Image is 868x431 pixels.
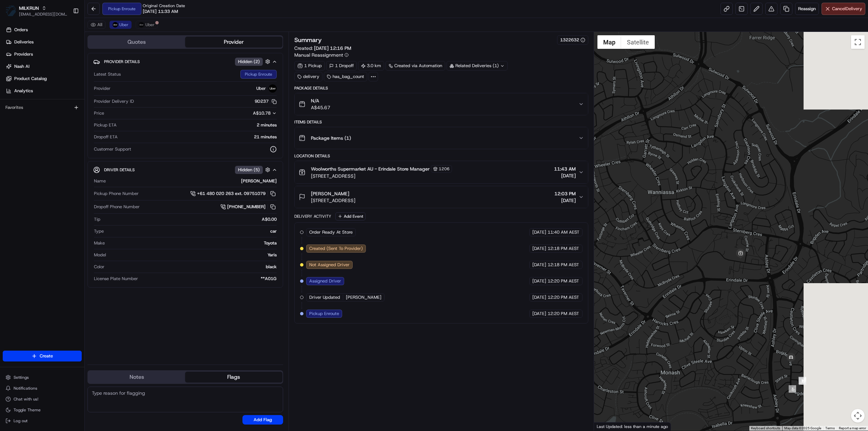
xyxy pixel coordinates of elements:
[751,426,780,431] button: Keyboard shortcuts
[109,252,277,258] div: Yaris
[255,98,277,104] button: 9D237
[554,172,576,179] span: [DATE]
[143,8,178,15] span: [DATE] 11:33 AM
[94,191,139,197] span: Pickup Phone Number
[94,98,134,104] span: Provider Delivery ID
[3,37,84,47] a: Deliveries
[120,134,277,140] div: 21 minutes
[190,190,277,197] a: +61 480 020 263 ext. 09751079
[93,164,277,175] button: Driver DetailsHidden (5)
[532,262,546,268] span: [DATE]
[532,311,546,317] span: [DATE]
[94,122,117,128] span: Pickup ETA
[309,278,341,284] span: Assigned Driver
[107,264,277,270] div: black
[295,161,588,183] button: Woolworths Supermarket AU - Erindale Store Manager1206[STREET_ADDRESS]11:43 AM[DATE]
[94,216,100,222] span: Tip
[324,72,367,81] div: has_bag_count
[14,396,38,402] span: Chat with us!
[784,426,821,430] span: Map data ©2025 Google
[3,102,82,113] div: Favorites
[346,294,381,300] span: [PERSON_NAME]
[19,5,39,12] span: MILKRUN
[238,59,260,65] span: Hidden ( 2 )
[311,104,330,111] span: A$45.67
[798,6,816,12] span: Reassign
[235,165,272,174] button: Hidden (5)
[139,22,144,27] img: uber-new-logo.jpeg
[548,246,579,252] span: 12:18 PM AEST
[87,21,105,29] button: All
[294,37,322,43] h3: Summary
[94,228,104,234] span: Type
[110,21,132,29] button: Uber
[294,52,349,58] button: Manual Reassignment
[594,422,671,431] div: Last Updated: less than a minute ago
[822,3,865,15] button: CancelDelivery
[447,61,508,71] div: Related Deliveries (1)
[119,122,277,128] div: 2 minutes
[3,85,84,96] a: Analytics
[107,240,277,246] div: Toyota
[789,385,796,393] div: 3
[3,373,82,382] button: Settings
[314,45,351,51] span: [DATE] 12:16 PM
[311,135,351,141] span: Package Items ( 1 )
[532,229,546,235] span: [DATE]
[851,409,865,423] button: Map camera controls
[94,240,105,246] span: Make
[238,167,260,173] span: Hidden ( 5 )
[119,22,129,27] span: Uber
[5,5,16,16] img: MILKRUN
[386,61,445,71] a: Created via Automation
[295,93,588,115] button: N/AA$45.67
[294,61,325,71] div: 1 Pickup
[560,37,585,43] div: 1322632
[596,422,618,431] img: Google
[185,37,282,47] button: Provider
[14,76,47,82] span: Product Catalog
[548,278,579,284] span: 12:20 PM AEST
[597,35,621,49] button: Show street map
[94,134,118,140] span: Dropoff ETA
[799,377,806,385] div: 2
[88,37,185,47] button: Quotes
[94,110,104,116] span: Price
[14,375,29,380] span: Settings
[294,119,588,125] div: Items Details
[235,57,272,66] button: Hidden (2)
[220,203,277,211] a: [PHONE_NUMBER]
[294,214,331,219] div: Delivery Activity
[242,415,283,425] button: Add Flag
[3,351,82,361] button: Create
[93,56,277,67] button: Provider DetailsHidden (2)
[217,110,277,116] button: A$10.78
[294,153,588,159] div: Location Details
[185,372,282,383] button: Flags
[40,353,53,359] span: Create
[439,166,450,172] span: 1206
[839,426,866,430] a: Report a map error
[309,229,353,235] span: Order Ready At Store
[532,278,546,284] span: [DATE]
[3,73,84,84] a: Product Catalog
[358,61,384,71] div: 3.0 km
[3,24,84,35] a: Orders
[3,394,82,404] button: Chat with us!
[106,228,277,234] div: car
[309,262,350,268] span: Not Assigned Driver
[295,127,588,149] button: Package Items (1)
[14,88,33,94] span: Analytics
[94,146,131,152] span: Customer Support
[3,49,84,60] a: Providers
[94,264,104,270] span: Color
[295,186,588,208] button: [PERSON_NAME][STREET_ADDRESS]12:03 PM[DATE]
[14,418,27,424] span: Log out
[108,178,277,184] div: [PERSON_NAME]
[94,178,106,184] span: Name
[113,22,118,27] img: uber-new-logo.jpeg
[104,167,135,173] span: Driver Details
[88,372,185,383] button: Notes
